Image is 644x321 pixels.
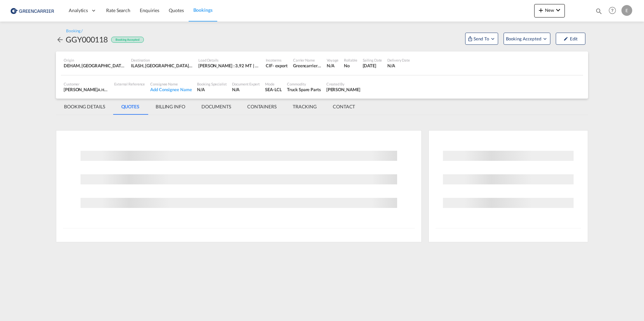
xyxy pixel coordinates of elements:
div: icon-magnify [595,7,603,17]
img: 1378a7308afe11ef83610d9e779c6b34.png [10,3,56,18]
md-tab-item: QUOTES [113,99,148,115]
span: Send To [473,35,490,42]
div: External Reference [114,81,145,86]
div: Document Expert [232,81,260,86]
div: [PERSON_NAME] : 3,92 MT | Volumetric Wt : 10,00 CBM | Chargeable Wt : 10,00 W/M [198,63,260,69]
div: SEA-LCL [265,86,282,93]
md-pagination-wrapper: Use the left and right arrow keys to navigate between tabs [56,99,363,115]
div: Carrier Name [293,58,321,63]
span: Rate Search [106,7,130,13]
div: Customer [64,81,109,86]
md-icon: icon-plus 400-fg [537,6,545,14]
div: Commodity [287,81,321,86]
span: Help [607,5,618,16]
div: Delivery Date [387,58,410,63]
md-tab-item: BILLING INFO [148,99,193,115]
div: Booking / [66,28,83,34]
div: GGY000118 [66,34,108,45]
div: Created By [326,81,360,86]
div: Destination [131,58,193,63]
md-icon: icon-chevron-down [554,6,562,14]
div: - export [272,63,288,69]
div: N/A [197,86,226,93]
md-tab-item: CONTAINERS [239,99,285,115]
div: Consignee Name [150,81,192,86]
span: Bookings [193,7,213,13]
div: Load Details [198,58,260,63]
div: DEHAM, Hamburg, Germany, Western Europe, Europe [64,63,126,69]
div: ILASH, Ashdod, Israel, Levante, Middle East [131,63,193,69]
span: New [537,7,562,13]
md-icon: icon-magnify [595,7,603,15]
div: [PERSON_NAME] [64,86,109,93]
md-icon: icon-pencil [563,36,568,41]
span: Booking Accepted [506,35,542,42]
md-tab-item: BOOKING DETAILS [56,99,113,115]
md-tab-item: TRACKING [285,99,325,115]
button: Open demo menu [504,33,550,45]
div: Voyage [327,58,339,63]
md-icon: icon-arrow-left [56,36,64,44]
div: icon-arrow-left [56,34,66,45]
div: N/A [232,86,260,93]
span: A. HARTRODT DEUTSCHLAND (GMBH & CO) KG [98,87,178,92]
div: Booking Specialist [197,81,226,86]
div: Truck Spare Parts [287,86,321,93]
div: E [621,5,632,16]
div: Greencarrier Consolidators [293,63,321,69]
div: Mode [265,81,282,86]
div: Add Consignee Name [150,86,192,93]
button: icon-pencilEdit [556,33,585,45]
div: N/A [327,63,339,69]
div: Incoterms [266,58,288,63]
span: Analytics [69,7,88,14]
div: Rollable [344,58,357,63]
button: icon-plus 400-fgNewicon-chevron-down [534,4,565,17]
span: Quotes [169,7,184,13]
div: Help [607,5,621,17]
div: Origin [64,58,126,63]
md-tab-item: CONTACT [325,99,363,115]
div: Thilo Strasdat [326,86,360,93]
md-tab-item: DOCUMENTS [193,99,239,115]
div: No [344,63,357,69]
div: Sailing Date [363,58,382,63]
div: N/A [387,63,410,69]
body: Rich Text Editor, editor2 [7,7,154,14]
div: 1 Oct 2025 [363,63,382,69]
div: Booking Accepted [111,37,143,43]
span: Enquiries [140,7,159,13]
div: CIF [266,63,272,69]
button: Open demo menu [465,33,498,45]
